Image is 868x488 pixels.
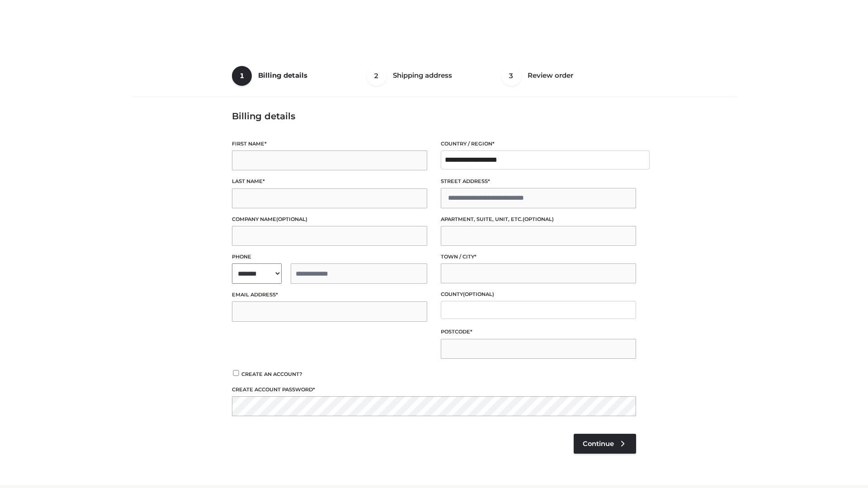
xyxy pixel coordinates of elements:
span: Billing details [258,71,307,80]
label: Postcode [441,328,636,336]
label: Last name [232,177,427,186]
span: (optional) [523,216,554,222]
h3: Billing details [232,111,636,122]
label: Street address [441,177,636,186]
label: Create account password [232,385,636,394]
span: 1 [232,66,252,86]
span: Review order [528,71,573,80]
a: Continue [574,434,636,454]
label: Apartment, suite, unit, etc. [441,215,636,224]
input: Create an account? [232,370,240,376]
span: (optional) [463,291,494,297]
span: 3 [501,66,521,86]
label: Country / Region [441,140,636,148]
span: Create an account? [241,371,302,377]
label: Email address [232,291,427,299]
label: Phone [232,253,427,261]
label: Town / City [441,253,636,261]
span: Shipping address [393,71,452,80]
label: County [441,290,636,299]
label: First name [232,140,427,148]
span: 2 [367,66,387,86]
span: Continue [583,440,614,448]
label: Company name [232,215,427,224]
span: (optional) [276,216,307,222]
